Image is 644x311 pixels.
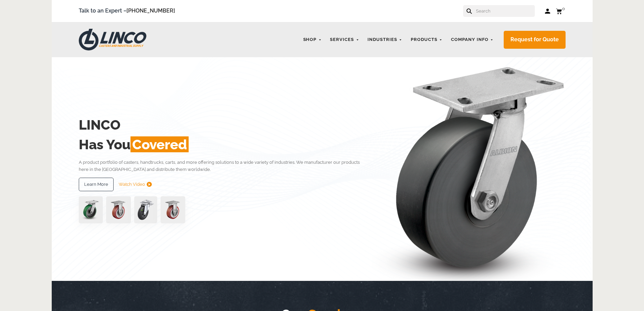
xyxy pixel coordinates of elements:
input: Search [475,5,535,17]
a: Log in [545,8,551,15]
img: pn3orx8a-94725-1-1-.png [79,196,103,223]
p: A product portfolio of casters, handtrucks, carts, and more offering solutions to a wide variety ... [79,159,370,173]
img: linco_caster [372,57,566,281]
h2: LINCO [79,115,370,135]
a: [PHONE_NUMBER] [126,7,175,14]
a: 0 [556,7,566,15]
img: capture-59611-removebg-preview-1.png [106,196,131,223]
img: lvwpp200rst849959jpg-30522-removebg-preview-1.png [134,196,157,223]
span: 0 [562,6,565,11]
a: Request for Quote [504,31,566,49]
a: Watch Video [119,178,152,191]
span: Covered [130,136,189,152]
img: capture-59611-removebg-preview-1.png [161,196,185,223]
a: Company Info [448,33,497,46]
img: LINCO CASTERS & INDUSTRIAL SUPPLY [79,29,146,50]
a: Shop [300,33,325,46]
a: Products [407,33,446,46]
span: Talk to an Expert – [79,6,175,16]
img: subtract.png [147,182,152,187]
h2: Has You [79,135,370,154]
a: Services [327,33,362,46]
a: Industries [364,33,406,46]
a: Learn More [79,178,114,191]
